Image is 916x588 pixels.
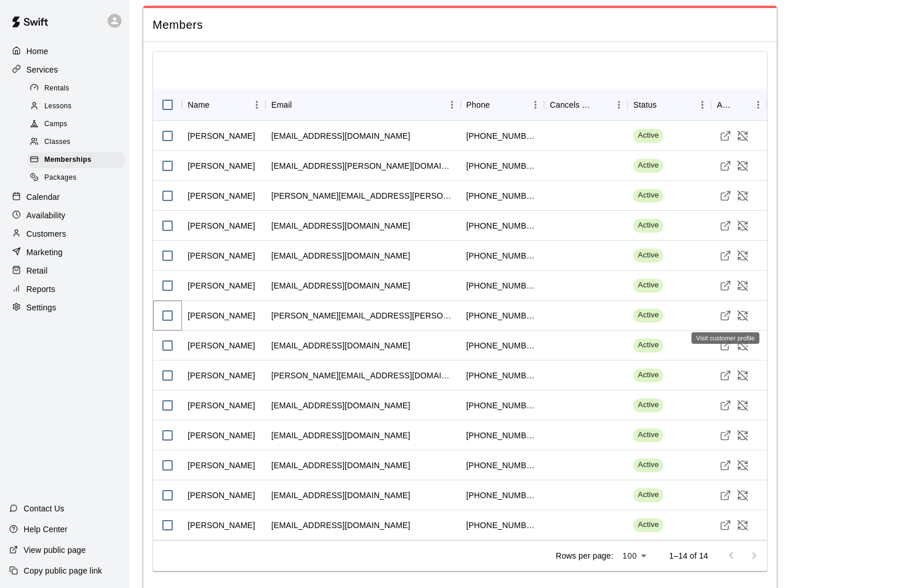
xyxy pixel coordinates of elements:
button: Cancel Membership [734,217,751,234]
div: Gregory Vincent [188,190,255,202]
button: Sort [733,97,750,113]
p: Copy public page link [24,565,102,576]
div: +19167304143 [466,310,538,321]
div: Email [265,89,461,121]
p: Home [26,45,48,57]
div: adriantdewald@yahoo.com [271,130,410,142]
a: Visit customer profile [717,307,734,324]
span: Camps [44,119,67,130]
p: Contact Us [24,503,64,514]
div: Classes [28,134,125,150]
div: +19162885787 [466,400,538,411]
button: Sort [490,97,506,113]
span: Active [633,400,663,411]
a: Visit customer profile [717,217,734,234]
a: Visit customer profile [717,187,734,204]
div: vincent.gregg@gmail.com [271,190,455,202]
div: Aaron Sussman [188,430,255,441]
span: Active [633,190,663,201]
div: +15303040120 [466,130,538,142]
div: +19162068141 [466,519,538,531]
a: Home [9,43,120,60]
p: Settings [26,302,56,313]
span: Active [633,519,663,530]
div: Camps [28,116,125,132]
div: Memberships [28,152,125,168]
button: Cancel Membership [734,307,751,324]
button: Menu [694,96,711,113]
a: Settings [9,299,120,316]
a: Customers [9,225,120,242]
div: sarar@jlrenviro.com [271,460,410,471]
p: Marketing [26,246,63,258]
div: Rentals [28,81,125,97]
div: smfuller06@yahoo.com [271,400,410,411]
a: Memberships [28,151,130,169]
div: Adrian DeWald [188,130,255,142]
p: Help Center [24,523,67,535]
div: +19168038633 [466,430,538,441]
div: brandon.dinon@gmail.com [271,310,455,321]
p: Availability [26,210,66,221]
span: Active [633,130,663,141]
span: Active [633,250,663,261]
span: Active [633,340,663,351]
div: Brandon Dinon [188,310,255,321]
a: Rentals [28,79,130,97]
div: braun@braunlegal.com [271,370,455,381]
p: Services [26,64,58,75]
div: cbcromwell@gmail.com [271,490,410,501]
div: Packages [28,170,125,186]
span: Active [633,220,663,231]
a: Visit customer profile [717,487,734,504]
a: Visit customer profile [717,277,734,294]
span: Lessons [44,101,72,112]
button: Menu [527,96,544,113]
span: Active [633,160,663,171]
div: +19164320330 [466,190,538,202]
div: Cancels Date [550,89,594,121]
div: Email [271,89,292,121]
button: Menu [750,96,767,113]
div: Retail [9,262,120,279]
button: Cancel Membership [734,427,751,444]
button: Cancel Membership [734,247,751,264]
a: Visit customer profile [717,517,734,534]
div: Kathleen Marshall [188,340,255,351]
button: Cancel Membership [734,337,751,354]
button: Cancel Membership [734,127,751,145]
div: +19168030012 [466,460,538,471]
div: 100 [618,548,651,564]
button: Sort [657,97,673,113]
button: Menu [248,96,265,113]
span: Active [633,280,663,291]
div: +19167187929 [466,280,538,291]
a: Visit customer profile [717,397,734,414]
p: Reports [26,283,55,295]
button: Menu [443,96,461,113]
a: Services [9,61,120,78]
a: Classes [28,134,130,151]
div: Name [182,89,265,121]
div: Status [628,89,711,121]
span: Active [633,460,663,471]
button: Cancel Membership [734,517,751,534]
div: Name [188,89,210,121]
div: Reports [9,280,120,298]
a: Lessons [28,97,130,115]
div: Sarah Heffron [188,519,255,531]
a: Camps [28,116,130,134]
a: Packages [28,169,130,187]
p: Calendar [26,191,60,203]
a: Marketing [9,244,120,261]
a: Visit customer profile [717,367,734,384]
button: Cancel Membership [734,277,751,294]
div: Meagan O'Neill [188,160,255,172]
div: adsuss@hotmail.com [271,430,410,441]
span: Packages [44,172,77,184]
button: Cancel Membership [734,367,751,384]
